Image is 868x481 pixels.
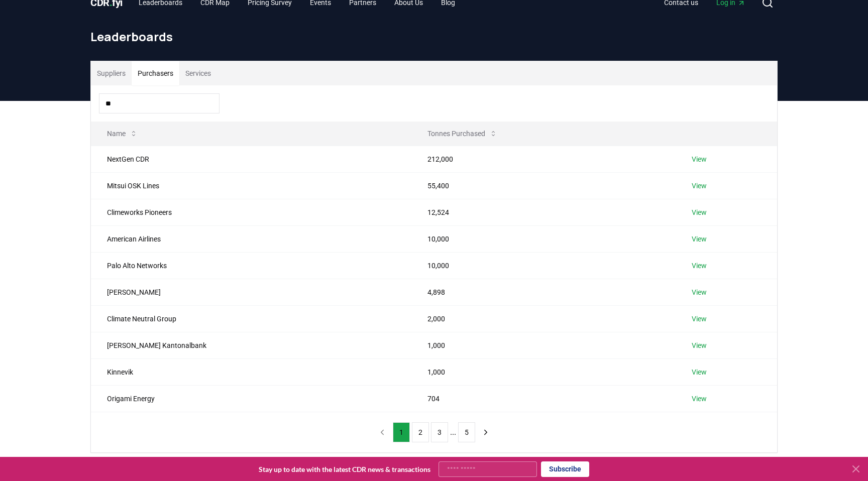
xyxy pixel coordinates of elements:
[692,154,707,164] a: View
[450,426,456,438] li: ...
[692,314,707,324] a: View
[91,332,411,358] td: [PERSON_NAME] Kantonalbank
[411,199,676,225] td: 12,524
[411,332,676,358] td: 1,000
[411,172,676,199] td: 55,400
[692,261,707,271] a: View
[431,422,448,442] button: 3
[411,146,676,172] td: 212,000
[91,305,411,332] td: Climate Neutral Group
[411,305,676,332] td: 2,000
[458,422,475,442] button: 5
[411,252,676,279] td: 10,000
[692,367,707,377] a: View
[91,358,411,385] td: Kinnevik
[91,172,411,199] td: Mitsui OSK Lines
[692,394,707,404] a: View
[90,29,778,45] h1: Leaderboards
[692,181,707,191] a: View
[411,385,676,412] td: 704
[692,340,707,350] a: View
[411,358,676,385] td: 1,000
[91,146,411,172] td: NextGen CDR
[411,279,676,305] td: 4,898
[91,199,411,225] td: Climeworks Pioneers
[91,279,411,305] td: [PERSON_NAME]
[179,61,217,85] button: Services
[411,225,676,252] td: 10,000
[692,234,707,244] a: View
[91,385,411,412] td: Origami Energy
[692,287,707,297] a: View
[91,252,411,279] td: Palo Alto Networks
[91,61,132,85] button: Suppliers
[91,225,411,252] td: American Airlines
[412,422,429,442] button: 2
[132,61,179,85] button: Purchasers
[419,124,505,144] button: Tonnes Purchased
[692,207,707,217] a: View
[393,422,410,442] button: 1
[99,124,146,144] button: Name
[477,422,494,442] button: next page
